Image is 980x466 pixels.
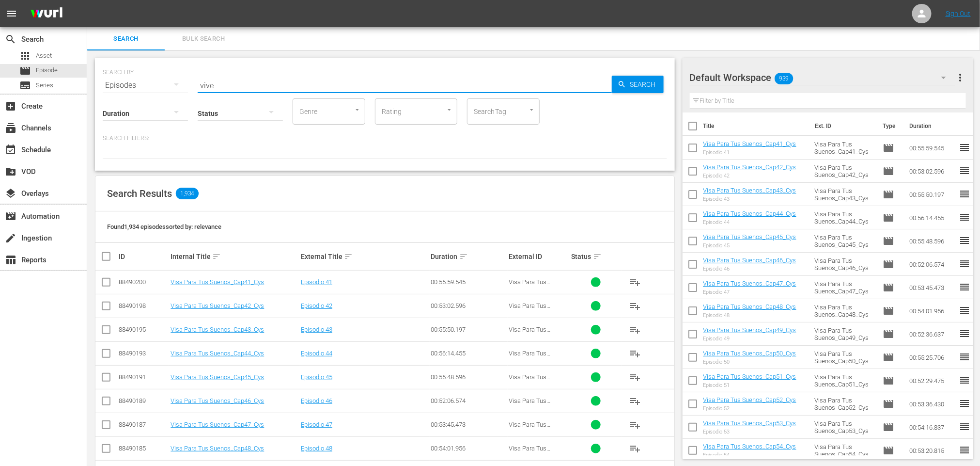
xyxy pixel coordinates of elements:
[703,219,796,225] div: Episodio 44
[883,375,894,386] span: Episode
[509,326,563,340] span: Visa Para Tus Suenos_Cap43_Cys
[301,326,332,333] a: Episodio 43
[883,282,894,293] span: Episode
[703,289,796,295] div: Episodio 47
[5,210,16,222] span: Automation
[883,258,894,270] span: Episode
[5,254,16,266] span: Reports
[959,444,970,456] span: reorder
[883,328,894,340] span: Episode
[119,350,168,357] div: 88490193
[36,80,53,90] span: Series
[509,253,569,260] div: External ID
[119,278,168,286] div: 88490200
[103,134,667,143] p: Search Filters:
[431,302,506,309] div: 00:53:02.596
[509,445,563,459] span: Visa Para Tus Suenos_Cap48_Cys
[703,163,796,171] a: Visa Para Tus Suenos_Cap42_Cys
[176,188,199,199] span: 1,934
[703,233,796,241] a: Visa Para Tus Suenos_Cap45_Cys
[703,112,809,140] th: Title
[810,229,879,253] td: Visa Para Tus Suenos_Cap45_Cys
[301,397,332,404] a: Episodio 46
[946,10,971,17] a: Sign Out
[810,136,879,160] td: Visa Para Tus Suenos_Cap41_Cys
[959,235,970,246] span: reorder
[36,65,58,75] span: Episode
[690,64,955,91] div: Default Workspace
[905,276,959,299] td: 00:53:45.473
[119,373,168,381] div: 88490191
[703,336,796,342] div: Episodio 49
[629,443,641,454] span: playlist_add
[703,419,796,427] a: Visa Para Tus Suenos_Cap53_Cys
[93,33,159,45] span: Search
[703,266,796,272] div: Episodio 46
[629,276,641,288] span: playlist_add
[19,80,31,91] span: Series
[905,229,959,253] td: 00:55:48.596
[629,324,641,336] span: playlist_add
[810,322,879,346] td: Visa Para Tus Suenos_Cap49_Cys
[883,421,894,433] span: Episode
[905,369,959,392] td: 00:52:29.475
[954,72,966,83] span: more_vert
[810,253,879,276] td: Visa Para Tus Suenos_Cap46_Cys
[171,445,264,452] a: Visa Para Tus Suenos_Cap48_Cys
[883,142,894,154] span: Episode
[883,305,894,317] span: Episode
[905,253,959,276] td: 00:52:06.574
[775,68,793,89] span: 939
[19,50,31,62] span: Asset
[703,196,796,202] div: Episodio 43
[107,188,172,199] span: Search Results
[301,421,332,428] a: Episodio 47
[171,33,236,45] span: Bulk Search
[905,392,959,416] td: 00:53:36.430
[959,351,970,363] span: reorder
[629,371,641,383] span: playlist_add
[883,165,894,177] span: Episode
[509,350,563,364] span: Visa Para Tus Suenos_Cap44_Cys
[509,373,563,388] span: Visa Para Tus Suenos_Cap45_Cys
[703,326,796,334] a: Visa Para Tus Suenos_Cap49_Cys
[509,302,563,317] span: Visa Para Tus Suenos_Cap42_Cys
[905,160,959,183] td: 00:53:02.596
[171,278,264,286] a: Visa Para Tus Suenos_Cap41_Cys
[5,122,16,134] span: Channels
[171,251,298,262] div: Internal Title
[959,398,970,409] span: reorder
[353,105,362,114] button: Open
[703,350,796,357] a: Visa Para Tus Suenos_Cap50_Cys
[703,429,796,435] div: Episodio 53
[883,189,894,200] span: Episode
[5,232,16,244] span: Ingestion
[959,328,970,339] span: reorder
[171,350,264,357] a: Visa Para Tus Suenos_Cap44_Cys
[883,445,894,456] span: Episode
[623,389,647,413] button: playlist_add
[629,300,641,312] span: playlist_add
[171,421,264,428] a: Visa Para Tus Suenos_Cap47_Cys
[703,173,796,179] div: Episodio 42
[703,303,796,310] a: Visa Para Tus Suenos_Cap48_Cys
[301,251,428,262] div: External Title
[623,342,647,365] button: playlist_add
[810,392,879,416] td: Visa Para Tus Suenos_Cap52_Cys
[431,251,506,262] div: Duration
[959,165,970,177] span: reorder
[810,346,879,369] td: Visa Para Tus Suenos_Cap50_Cys
[883,235,894,247] span: Episode
[959,421,970,433] span: reorder
[212,252,221,261] span: sort
[5,100,16,112] span: Create
[905,183,959,206] td: 00:55:50.197
[703,280,796,287] a: Visa Para Tus Suenos_Cap47_Cys
[959,188,970,200] span: reorder
[905,416,959,439] td: 00:54:16.837
[431,421,506,428] div: 00:53:45.473
[883,352,894,363] span: Episode
[431,326,506,333] div: 00:55:50.197
[431,445,506,452] div: 00:54:01.956
[905,346,959,369] td: 00:55:25.706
